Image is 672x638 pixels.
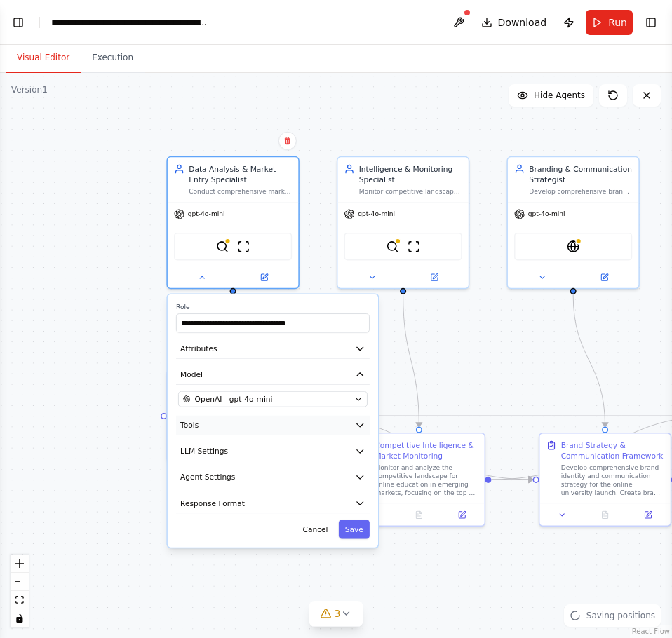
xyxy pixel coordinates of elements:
button: Visual Editor [6,43,81,73]
span: OpenAI - gpt-4o-mini [195,394,273,405]
div: Brand Strategy & Communication FrameworkDevelop comprehensive brand identity and communication st... [539,433,671,527]
label: Role [176,303,370,311]
span: Agent Settings [180,472,235,482]
button: Show left sidebar [8,13,28,32]
img: BraveSearchTool [386,240,398,253]
button: LLM Settings [176,442,370,461]
button: Open in side panel [574,271,635,284]
button: Cancel [296,520,334,538]
span: gpt-4o-mini [528,210,565,218]
g: Edge from 4b2c16cd-a46d-4d22-ba0d-e215f339619e to 5a2f5ffc-d95b-4d03-980d-bd3f9f1a7a8a [491,474,532,484]
g: Edge from 586480fb-bec6-42a7-a11f-6588749385ed to 5a2f5ffc-d95b-4d03-980d-bd3f9f1a7a8a [568,294,611,427]
button: Show right sidebar [641,13,661,32]
span: LLM Settings [180,446,228,456]
span: gpt-4o-mini [188,210,225,218]
button: 3 [309,601,363,627]
div: Branding & Communication Strategist [529,163,632,184]
button: fit view [11,591,29,609]
div: Branding & Communication StrategistDevelop comprehensive brand identity, messaging strategy, and ... [506,156,639,289]
button: Open in side panel [630,508,666,521]
div: Develop comprehensive brand identity, messaging strategy, and stakeholder engagement framework fo... [529,187,632,196]
div: Monitor competitive landscape, EdTech innovations, regulatory changes, and market trends in onlin... [359,187,462,196]
button: Model [176,365,370,385]
a: React Flow attribution [632,627,670,635]
button: Open in side panel [234,271,295,284]
button: Run [586,10,633,35]
span: Run [608,15,627,29]
button: Download [476,10,553,35]
button: No output available [396,508,441,521]
div: Data Analysis & Market Entry SpecialistConduct comprehensive market analysis for online universit... [166,156,299,289]
button: Delete node [278,132,297,150]
img: ScrapeWebsiteTool [237,240,250,253]
img: EXASearchTool [567,240,579,253]
span: gpt-4o-mini [358,210,395,218]
button: Attributes [176,339,370,359]
div: Data Analysis & Market Entry Specialist [189,163,292,184]
span: Attributes [180,344,217,354]
button: OpenAI - gpt-4o-mini [178,391,368,407]
nav: breadcrumb [51,15,209,29]
div: Brand Strategy & Communication Framework [561,440,664,461]
button: Agent Settings [176,468,370,487]
span: Hide Agents [534,90,585,101]
button: Hide Agents [509,84,593,107]
div: Intelligence & Monitoring Specialist [359,163,462,184]
img: SerplyWebSearchTool [216,240,229,253]
button: Open in side panel [443,508,480,521]
div: Competitive Intelligence & Market Monitoring [375,440,478,461]
div: React Flow controls [11,555,29,627]
div: Intelligence & Monitoring SpecialistMonitor competitive landscape, EdTech innovations, regulatory... [337,156,469,289]
button: No output available [583,508,628,521]
button: toggle interactivity [11,609,29,627]
span: Download [498,15,547,29]
button: Tools [176,416,370,435]
button: Response Format [176,494,370,513]
div: Version 1 [11,84,48,95]
button: zoom out [11,573,29,591]
div: Competitive Intelligence & Market MonitoringMonitor and analyze the competitive landscape for onl... [353,433,485,527]
span: Saving positions [586,610,655,621]
span: Model [180,369,203,380]
button: zoom in [11,555,29,573]
img: ScrapeWebsiteTool [408,240,420,253]
button: Save [339,520,370,538]
button: Open in side panel [404,271,464,284]
span: Response Format [180,498,245,508]
div: Monitor and analyze the competitive landscape for online education in emerging markets, focusing ... [375,463,478,498]
span: 3 [335,606,341,620]
div: Conduct comprehensive market analysis for online university expansion in developing countries, fo... [189,187,292,196]
button: Execution [81,43,145,73]
span: Tools [180,420,199,430]
g: Edge from 558ad0bd-6294-4281-ace2-1a779b2dbbcf to 4b2c16cd-a46d-4d22-ba0d-e215f339619e [398,294,424,427]
div: Develop comprehensive brand identity and communication strategy for the online university launch.... [561,463,664,498]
